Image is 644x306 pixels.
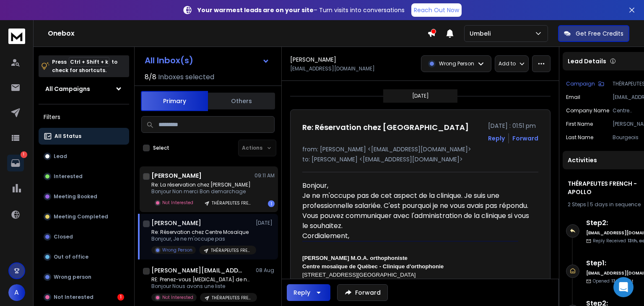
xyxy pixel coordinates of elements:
[145,72,156,82] span: 8 / 8
[39,228,129,245] button: Closed
[151,283,252,290] p: Bonjour Nous avons une liste
[21,151,27,158] p: 1
[568,57,606,65] p: Lead Details
[54,233,73,240] p: Closed
[302,181,532,191] div: Bonjour,
[254,172,275,179] p: 09:11 AM
[566,80,604,87] button: Campaign
[566,94,580,101] p: Email
[566,134,593,141] p: Last Name
[39,208,129,225] button: Meeting Completed
[590,201,641,208] span: 5 days in sequence
[69,57,109,67] span: Ctrl + Shift + k
[302,263,444,270] font: Centre mosaïque de Québec - Clinique d'orthophonie
[302,211,532,231] div: Vous pouvez communiquer avec l'administration de la clinique si vous le souhaitez.
[54,294,93,301] p: Not Interested
[39,269,129,285] button: Wrong person
[488,122,538,130] p: [DATE] : 01:51 pm
[7,155,24,171] a: 1
[302,145,538,153] p: from: [PERSON_NAME] <[EMAIL_ADDRESS][DOMAIN_NAME]>
[256,220,275,226] p: [DATE]
[162,247,192,253] p: Wrong Person
[211,247,251,254] p: THÉRAPEUTES FRENCH - APOLLO
[54,193,97,200] p: Meeting Booked
[54,274,91,280] p: Wrong person
[197,6,314,14] strong: Your warmest leads are on your site
[208,92,275,110] button: Others
[512,134,538,143] div: Forward
[153,145,169,151] label: Select
[302,231,532,241] div: Cordialement,
[287,284,330,301] button: Reply
[54,213,108,220] p: Meeting Completed
[411,3,462,17] a: Reach Out Now
[45,85,90,93] h1: All Campaigns
[470,29,494,38] p: Umbeli
[593,278,634,284] p: Opened
[302,122,469,133] h1: Re: Réservation chez [GEOGRAPHIC_DATA]
[151,276,252,283] p: RE: Prenez-vous [MEDICAL_DATA] de nouveaux
[151,229,252,236] p: Re: Réservation chez Centre Mosaïque
[145,56,193,65] h1: All Inbox(s)
[290,55,336,64] h1: [PERSON_NAME]
[576,29,623,38] p: Get Free Credits
[162,200,193,206] p: Not Interested
[54,153,67,160] p: Lead
[55,133,81,140] p: All Status
[158,72,214,82] h3: Inboxes selected
[151,236,252,242] p: Bonjour, Je ne m'occupe pas
[414,6,459,14] p: Reach Out Now
[302,155,538,163] p: to: [PERSON_NAME] <[EMAIL_ADDRESS][DOMAIN_NAME]>
[39,289,129,306] button: Not Interested1
[293,288,310,297] div: Reply
[8,284,25,301] button: A
[151,188,252,195] p: Bonjour Non merci Bon demarchage
[151,219,201,227] h1: [PERSON_NAME]
[337,284,388,301] button: Forward
[197,6,405,14] p: – Turn visits into conversations
[39,188,129,205] button: Meeting Booked
[439,60,474,67] p: Wrong Person
[290,65,375,72] p: [EMAIL_ADDRESS][DOMAIN_NAME]
[54,173,83,180] p: Interested
[613,277,634,297] div: Open Intercom Messenger
[162,294,193,301] p: Not Interested
[39,111,129,123] h3: Filters
[141,91,208,111] button: Primary
[566,121,593,127] p: First Name
[8,29,25,44] img: logo
[151,171,202,180] h1: [PERSON_NAME]
[212,295,252,301] p: THÉRAPEUTES FRENCH - APOLLO
[39,128,129,145] button: All Status
[52,58,117,75] p: Press to check for shortcuts.
[39,168,129,185] button: Interested
[302,191,532,211] div: Je ne m'occupe pas de cet aspect de la clinique. Je suis une professionnelle salariée. C'est pour...
[48,29,427,39] h1: Onebox
[256,267,275,274] p: 08 Aug
[117,294,124,301] div: 1
[611,278,634,284] span: 13th, août
[39,80,129,97] button: All Campaigns
[558,25,629,42] button: Get Free Credits
[268,200,275,207] div: 1
[499,60,516,67] p: Add to
[54,254,88,260] p: Out of office
[302,255,408,261] font: [PERSON_NAME] M.O.A. orthophoniste
[39,148,129,165] button: Lead
[302,272,416,286] span: [STREET_ADDRESS][GEOGRAPHIC_DATA] Québec (Qc) G1N 1G6
[568,201,586,208] span: 2 Steps
[151,266,244,275] h1: [PERSON_NAME][EMAIL_ADDRESS][DOMAIN_NAME]
[566,80,595,87] p: Campaign
[488,134,505,143] button: Reply
[566,107,609,114] p: Company Name
[39,249,129,265] button: Out of office
[212,200,252,206] p: THÉRAPEUTES FRENCH - APOLLO
[412,93,429,99] p: [DATE]
[138,52,276,69] button: All Inbox(s)
[151,182,252,188] p: Re: La réservation chez [PERSON_NAME]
